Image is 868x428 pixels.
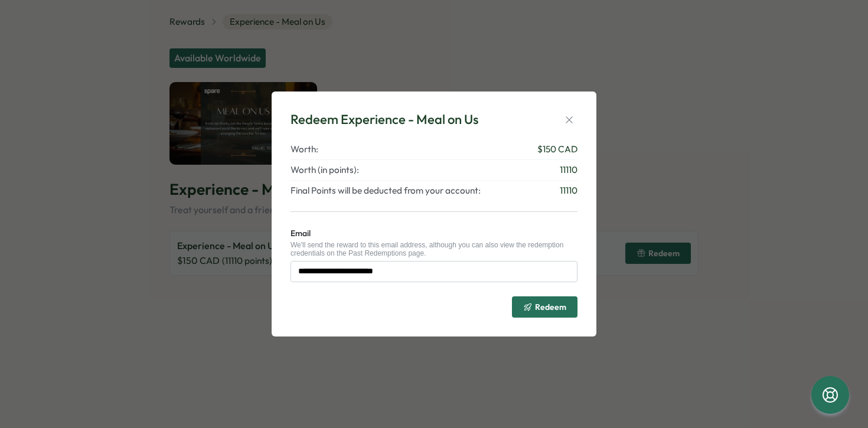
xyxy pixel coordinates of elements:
span: $ 150 CAD [537,143,577,156]
span: Worth (in points): [291,164,359,177]
div: We'll send the reward to this email address, although you can also view the redemption credential... [291,241,577,258]
span: Worth: [291,143,318,156]
label: Email [291,227,311,240]
span: Final Points will be deducted from your account: [291,184,481,197]
button: Redeem [512,296,577,318]
div: Redeem Experience - Meal on Us [291,110,478,129]
span: 11110 [560,164,577,177]
span: Redeem [535,303,566,311]
span: 11110 [560,184,577,197]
